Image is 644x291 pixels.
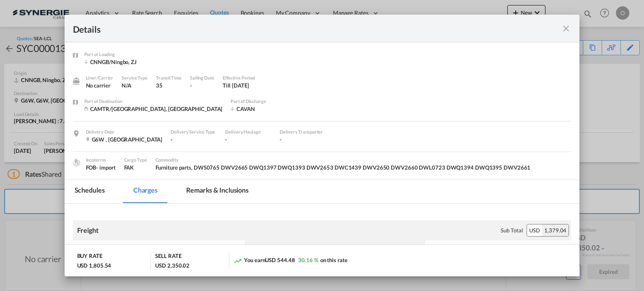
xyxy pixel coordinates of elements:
div: 35 [156,82,182,89]
div: 1,379.04 [542,224,569,236]
md-dialog: Port of Loading ... [65,15,580,277]
div: - [190,82,214,89]
div: Delivery Door [86,128,163,136]
div: Delivery Haulage [225,128,271,136]
div: Sub Total [501,227,522,234]
div: Delivery Transporter [280,128,326,136]
div: Cargo Type [124,156,147,164]
div: Service Type [122,74,148,82]
md-tab-item: Remarks & Inclusions [176,180,259,203]
div: Delivery Service Type [171,128,217,136]
div: Freight [77,226,99,235]
div: CNNGB/Ningbo, ZJ [84,58,151,66]
div: Sailing Date [190,74,214,82]
div: Till 31 Aug 2025 [223,82,249,89]
div: Port of Destination [84,98,223,105]
div: Liner/Carrier [86,74,114,82]
div: USD 1,805.54 [77,262,112,269]
div: Transit Time [156,74,182,82]
span: 30.16 % [298,257,318,263]
div: Port of Loading [84,51,151,58]
img: cargo.png [72,158,81,167]
span: , [191,164,192,171]
span: N/A [122,82,131,89]
div: USD [527,224,542,236]
md-icon: icon-trending-up [234,257,242,265]
div: Details [73,23,522,33]
md-tab-item: Charges [123,180,168,203]
div: CAMTR/Montreal, QC [84,105,223,113]
md-tab-item: Schedules [65,180,115,203]
div: - [171,136,217,143]
div: Effective Period [223,74,255,82]
div: Incoterms [86,156,116,164]
div: Commodity [156,156,531,164]
div: G6W , Canada [86,136,163,143]
div: No carrier [86,82,114,89]
div: CAVAN [231,105,298,113]
div: - [225,136,271,143]
div: FAK [124,164,147,171]
span: Furniture parts [156,164,194,171]
span: USD 544.48 [265,257,295,263]
div: BUY RATE [77,252,102,262]
div: SELL RATE [155,252,181,262]
div: You earn on this rate [234,256,347,265]
div: - import [96,164,115,171]
md-pagination-wrapper: Use the left and right arrow keys to navigate between tabs [65,180,267,203]
div: USD 2,350.02 [155,262,190,269]
div: - [280,136,326,143]
span: DWS0765 DWV2665 DWQ1397 DWQ1393 DWV2653 DWC1439 DWV2650 DWV2660 DWL0723 DWQ1394 DWQ1395 DWV2661 [194,164,531,171]
div: FOB [86,164,116,171]
md-icon: icon-close fg-AAA8AD m-0 cursor [561,23,571,33]
div: Port of Discharge [231,98,298,105]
